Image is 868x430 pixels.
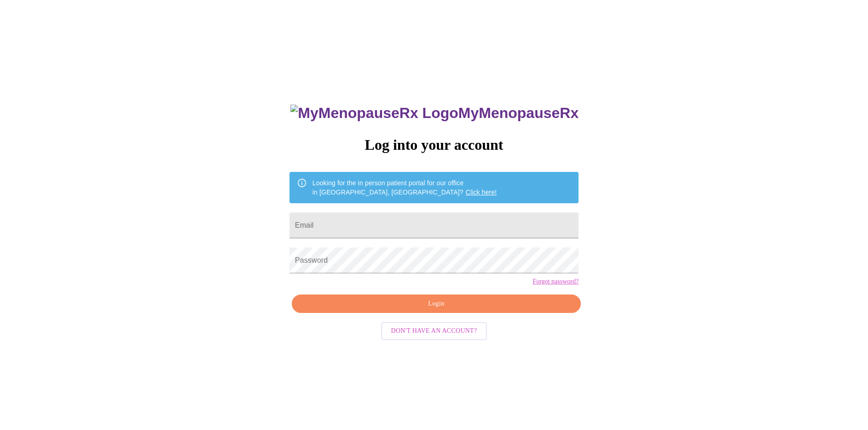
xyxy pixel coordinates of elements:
[289,136,579,153] h3: Log into your account
[391,325,477,337] span: Don't have an account?
[312,175,497,200] div: Looking for the in person patient portal for our office in [GEOGRAPHIC_DATA], [GEOGRAPHIC_DATA]?
[292,295,581,313] button: Login
[381,322,487,340] button: Don't have an account?
[290,105,458,122] img: MyMenopauseRx Logo
[379,326,490,334] a: Don't have an account?
[466,188,497,196] a: Click here!
[302,298,570,310] span: Login
[290,105,579,122] h3: MyMenopauseRx
[532,278,579,285] a: Forgot password?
